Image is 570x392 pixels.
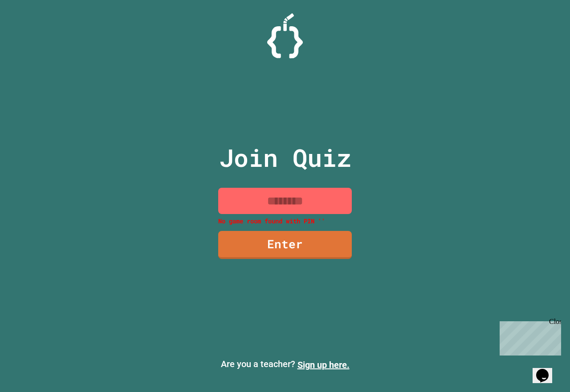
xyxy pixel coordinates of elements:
[4,4,61,57] div: Chat with us now!Close
[219,139,351,176] p: Join Quiz
[496,318,561,356] iframe: chat widget
[297,360,350,370] a: Sign up here.
[267,13,303,58] img: Logo.svg
[7,357,563,372] p: Are you a teacher?
[218,231,352,259] a: Enter
[218,216,352,226] p: No game room found with PIN ''
[533,356,561,383] iframe: chat widget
